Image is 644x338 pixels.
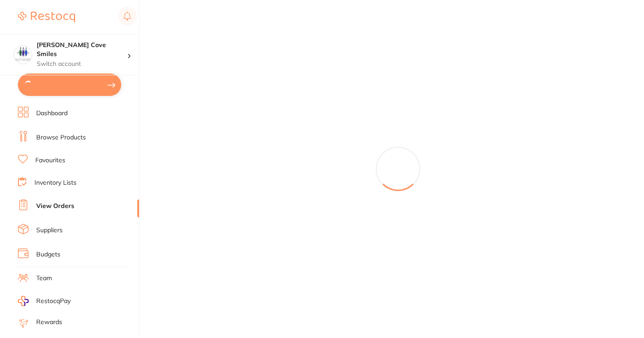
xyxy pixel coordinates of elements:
a: Favourites [35,156,65,165]
a: Inventory Lists [34,178,76,187]
p: Switch account [37,60,127,69]
a: Browse Products [36,133,86,142]
a: Dashboard [36,109,68,118]
img: RestocqPay [18,296,29,306]
span: RestocqPay [36,297,71,306]
h4: Hallett Cove Smiles [37,41,127,58]
img: Restocq Logo [18,12,75,22]
img: Hallett Cove Smiles [14,46,32,64]
a: RestocqPay [18,296,71,306]
a: View Orders [36,202,74,211]
a: Budgets [36,250,60,259]
a: Rewards [36,318,62,327]
a: Restocq Logo [18,7,75,27]
a: Suppliers [36,226,63,235]
a: Team [36,274,52,283]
